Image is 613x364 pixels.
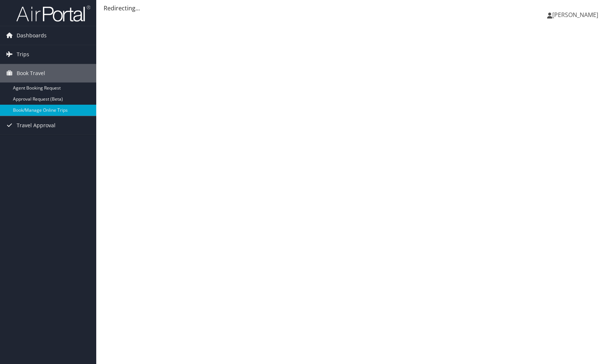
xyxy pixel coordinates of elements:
img: airportal-logo.png [16,5,90,22]
span: Book Travel [17,64,45,82]
a: [PERSON_NAME] [547,4,606,26]
div: Redirecting... [104,4,606,13]
span: Dashboards [17,26,47,45]
span: [PERSON_NAME] [552,11,598,19]
span: Trips [17,45,29,64]
span: Travel Approval [17,116,56,135]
